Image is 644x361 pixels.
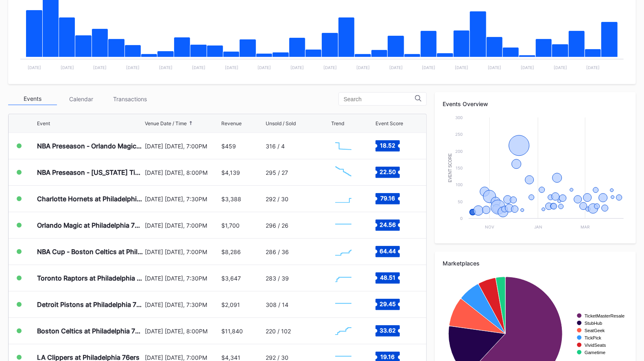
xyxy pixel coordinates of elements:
div: 308 / 14 [266,301,288,308]
text: 64.44 [380,248,396,254]
text: 33.62 [380,327,396,334]
div: Revenue [221,120,242,126]
div: $8,286 [221,248,241,255]
svg: Chart title [331,321,356,341]
text: 19.16 [381,353,395,360]
div: Detroit Pistons at Philadelphia 76ers [37,300,143,309]
div: Trend [331,120,344,126]
div: NBA Preseason - Orlando Magic at Philadelphia 76ers [37,142,143,150]
div: Transactions [106,93,155,105]
div: Unsold / Sold [266,120,296,126]
div: [DATE] [DATE], 7:00PM [145,143,219,150]
text: StubHub [585,321,603,326]
svg: Chart title [331,241,356,262]
text: [DATE] [159,65,172,70]
text: 200 [455,149,463,154]
div: $459 [221,143,236,150]
div: Event [37,120,50,126]
text: 18.52 [380,142,395,149]
div: $11,840 [221,328,243,335]
text: [DATE] [389,65,403,70]
svg: Chart title [331,294,356,315]
div: Events [8,93,57,105]
div: NBA Preseason - [US_STATE] Timberwolves at Philadelphia 76ers [37,168,143,176]
text: [DATE] [290,65,304,70]
text: TickPick [585,335,602,340]
text: [DATE] [323,65,337,70]
text: 79.16 [380,195,395,202]
div: 286 / 36 [266,248,289,255]
text: [DATE] [258,65,271,70]
div: Toronto Raptors at Philadelphia 76ers [37,274,143,282]
text: 100 [456,182,463,187]
div: Boston Celtics at Philadelphia 76ers [37,327,143,335]
text: [DATE] [422,65,436,70]
text: 150 [456,165,463,170]
div: Charlotte Hornets at Philadelphia 76ers [37,195,143,203]
text: [DATE] [455,65,468,70]
svg: Chart title [331,162,356,183]
div: $1,700 [221,222,240,229]
text: 24.56 [380,221,396,228]
text: [DATE] [521,65,534,70]
text: [DATE] [356,65,370,70]
div: [DATE] [DATE], 7:30PM [145,275,219,282]
text: 300 [455,115,463,120]
div: 316 / 4 [266,143,285,150]
text: Jan [534,224,542,229]
div: 220 / 102 [266,328,291,335]
text: [DATE] [93,65,107,70]
text: Nov [485,224,494,229]
svg: Chart title [331,215,356,235]
div: Calendar [57,93,106,105]
text: TicketMasterResale [585,313,624,318]
text: [DATE] [126,65,140,70]
div: $2,091 [221,301,240,308]
svg: Chart title [331,136,356,156]
div: [DATE] [DATE], 7:00PM [145,248,219,255]
div: 296 / 26 [266,222,288,229]
div: 292 / 30 [266,354,288,361]
text: [DATE] [192,65,205,70]
div: [DATE] [DATE], 7:30PM [145,301,219,308]
text: SeatGeek [585,328,605,333]
div: Events Overview [443,100,628,107]
text: [DATE] [554,65,567,70]
div: Marketplaces [443,260,628,267]
div: Event Score [375,120,403,126]
svg: Chart title [331,189,356,209]
div: 283 / 39 [266,275,289,282]
text: Gametime [585,350,606,355]
text: 50 [458,199,463,204]
div: $3,388 [221,196,241,202]
div: $4,341 [221,354,240,361]
text: 250 [455,132,463,137]
div: 295 / 27 [266,169,288,176]
div: [DATE] [DATE], 7:00PM [145,354,219,361]
div: Venue Date / Time [145,120,187,126]
text: [DATE] [61,65,74,70]
div: $3,647 [221,275,241,282]
svg: Chart title [443,113,628,235]
svg: Chart title [331,268,356,288]
text: 29.45 [380,300,396,307]
div: Orlando Magic at Philadelphia 76ers [37,221,143,229]
div: $4,139 [221,169,240,176]
text: Event Score [448,153,452,183]
div: [DATE] [DATE], 7:30PM [145,196,219,202]
text: [DATE] [488,65,501,70]
div: 292 / 30 [266,196,288,202]
div: [DATE] [DATE], 8:00PM [145,328,219,335]
div: [DATE] [DATE], 8:00PM [145,169,219,176]
div: [DATE] [DATE], 7:00PM [145,222,219,229]
div: NBA Cup - Boston Celtics at Philadelphia 76ers [37,248,143,256]
text: [DATE] [587,65,600,70]
input: Search [344,96,415,102]
text: [DATE] [225,65,238,70]
text: 0 [460,216,463,221]
text: VividSeats [585,343,606,348]
text: Mar [581,224,590,229]
text: 22.50 [380,168,396,175]
text: [DATE] [28,65,41,70]
text: 48.51 [380,274,395,281]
